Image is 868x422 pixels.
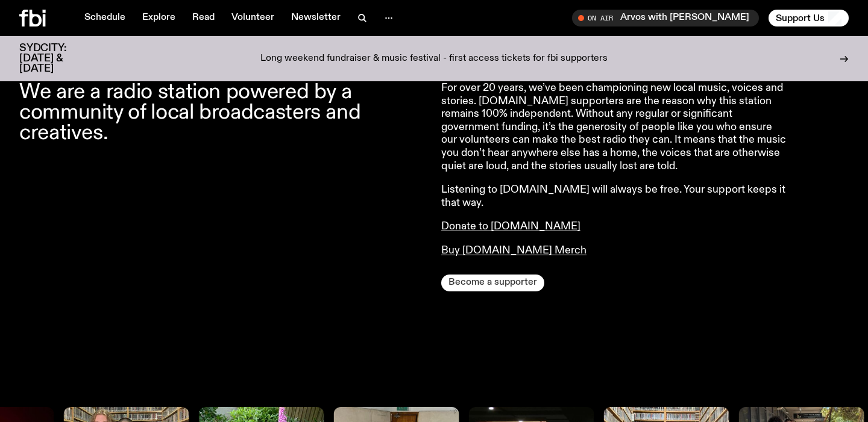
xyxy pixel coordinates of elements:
[441,245,587,256] a: Buy [DOMAIN_NAME] Merch
[776,13,825,23] span: Support Us
[185,10,222,26] a: Read
[441,275,544,291] button: Become a supporter
[441,184,788,209] p: Listening to [DOMAIN_NAME] will always be free. Your support keeps it that way.
[260,54,608,64] p: Long weekend fundraiser & music festival - first access tickets for fbi supporters
[572,10,759,26] button: On AirArvos with [PERSON_NAME]
[19,82,427,144] h2: We are a radio station powered by a community of local broadcasters and creatives.
[441,82,788,173] p: For over 20 years, we’ve been championing new local music, voices and stories. [DOMAIN_NAME] supp...
[284,10,348,26] a: Newsletter
[135,10,183,26] a: Explore
[769,10,849,26] button: Support Us
[77,10,133,26] a: Schedule
[441,221,580,232] a: Donate to [DOMAIN_NAME]
[19,43,96,74] h3: SYDCITY: [DATE] & [DATE]
[224,10,281,26] a: Volunteer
